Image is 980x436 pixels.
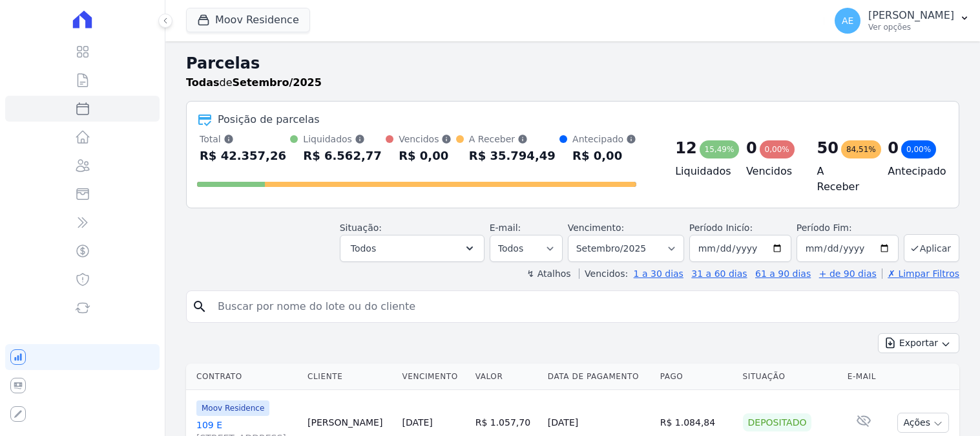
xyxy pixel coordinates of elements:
[572,146,636,166] div: R$ 0,00
[634,268,683,279] a: 1 a 30 dias
[470,364,543,390] th: Valor
[469,133,556,146] div: A Receber
[755,268,811,279] a: 61 a 90 dias
[901,140,936,158] div: 0,00%
[200,146,286,166] div: R$ 42.357,26
[868,22,954,32] p: Ver opções
[469,146,556,166] div: R$ 35.794,49
[878,333,959,353] button: Exportar
[340,223,382,233] label: Situação:
[572,133,636,146] div: Antecipado
[675,164,725,179] h4: Liquidados
[490,223,521,233] label: E-mail:
[399,146,452,166] div: R$ 0,00
[691,268,747,279] a: 31 a 60 dias
[675,138,696,158] div: 12
[186,76,220,89] strong: Todas
[186,75,322,91] p: de
[689,223,753,233] label: Período Inicío:
[842,364,886,390] th: E-mail
[303,146,381,166] div: R$ 6.562,77
[200,133,286,146] div: Total
[526,268,570,279] label: ↯ Atalhos
[824,3,980,39] button: AE [PERSON_NAME] Ver opções
[888,138,899,158] div: 0
[819,268,877,279] a: + de 90 dias
[904,234,959,262] button: Aplicar
[303,133,381,146] div: Liquidados
[210,294,954,320] input: Buscar por nome do lote ou do cliente
[888,164,938,179] h4: Antecipado
[797,221,899,235] label: Período Fim:
[743,413,812,431] div: Depositado
[186,8,310,32] button: Moov Residence
[897,413,949,433] button: Ações
[817,164,868,195] h4: A Receber
[186,52,959,75] h2: Parcelas
[192,299,207,314] i: search
[817,138,839,158] div: 50
[841,140,881,158] div: 84,51%
[351,241,376,256] span: Todos
[218,112,320,127] div: Posição de parcelas
[868,9,954,22] p: [PERSON_NAME]
[543,364,655,390] th: Data de Pagamento
[340,235,485,262] button: Todos
[842,16,853,25] span: AE
[196,400,269,416] span: Moov Residence
[882,268,959,279] a: ✗ Limpar Filtros
[738,364,842,390] th: Situação
[579,268,628,279] label: Vencidos:
[399,133,452,146] div: Vencidos
[746,164,797,179] h4: Vencidos
[302,364,397,390] th: Cliente
[760,140,795,158] div: 0,00%
[233,76,322,89] strong: Setembro/2025
[186,364,302,390] th: Contrato
[568,223,624,233] label: Vencimento:
[746,138,757,158] div: 0
[700,140,740,158] div: 15,49%
[655,364,738,390] th: Pago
